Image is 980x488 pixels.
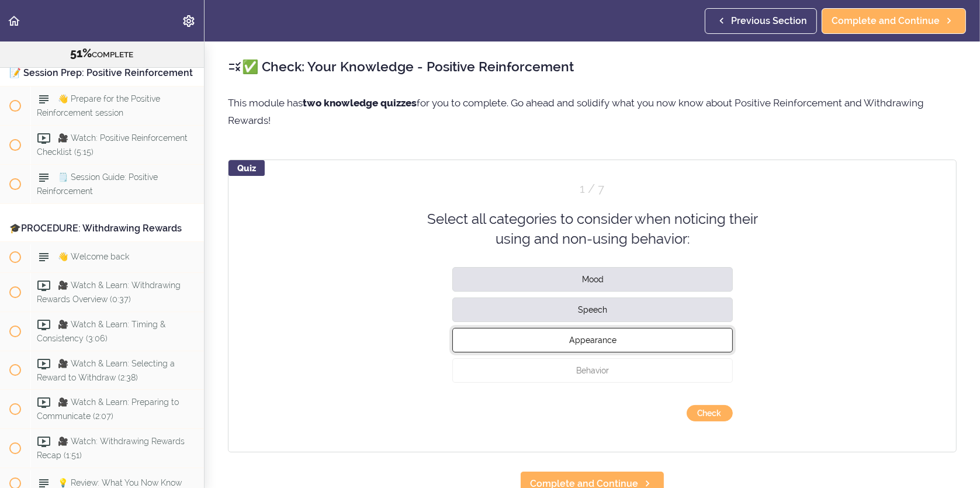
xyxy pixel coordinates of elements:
[731,14,807,28] span: Previous Section
[37,133,188,156] span: 🎥 Watch: Positive Reinforcement Checklist (5:15)
[452,327,733,352] button: Appearance
[37,281,181,303] span: 🎥 Watch & Learn: Withdrawing Rewards Overview (0:37)
[452,358,733,382] button: Behavior
[452,267,733,291] button: Mood
[37,172,158,195] span: 🗒️ Session Guide: Positive Reinforcement
[37,320,165,342] span: 🎥 Watch & Learn: Timing & Consistency (3:06)
[58,479,182,488] span: 💡 Review: What You Now Know
[822,8,966,34] a: Complete and Continue
[303,97,417,109] strong: two knowledge quizzes
[687,405,733,421] button: submit answer
[37,94,160,117] span: 👋 Prepare for the Positive Reinforcement session
[228,94,957,129] p: This module has for you to complete. Go ahead and solidify what you now know about Positive Reinf...
[228,57,957,77] h2: ✅ Check: Your Knowledge - Positive Reinforcement
[576,365,609,375] span: Behavior
[452,297,733,321] button: Speech
[71,46,92,60] span: 51%
[228,160,265,176] div: Quiz
[832,14,940,28] span: Complete and Continue
[452,181,733,198] div: Question 1 out of 7
[569,335,616,344] span: Appearance
[578,304,607,314] span: Speech
[423,209,762,250] div: Select all categories to consider when noticing their using and non-using behavior:
[7,14,21,28] svg: Back to course curriculum
[705,8,817,34] a: Previous Section
[37,398,179,421] span: 🎥 Watch & Learn: Preparing to Communicate (2:07)
[37,359,175,382] span: 🎥 Watch & Learn: Selecting a Reward to Withdraw (2:38)
[37,437,185,460] span: 🎥 Watch: Withdrawing Rewards Recap (1:51)
[182,14,196,28] svg: Settings Menu
[15,46,189,61] div: COMPLETE
[58,252,129,261] span: 👋 Welcome back
[581,274,603,283] span: Mood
